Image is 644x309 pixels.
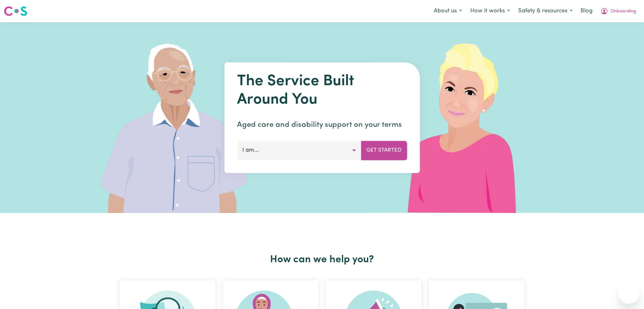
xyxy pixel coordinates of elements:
button: I am... [237,141,361,160]
h2: How can we help you? [116,254,528,266]
button: Safety & resources [514,4,577,18]
a: Blog [577,4,596,18]
img: Careseekers logo [4,5,27,17]
button: About us [430,4,466,18]
button: How it works [466,4,514,18]
h1: The Service Built Around You [237,72,407,109]
a: Careseekers logo [4,4,27,18]
button: My Account [596,4,640,18]
p: Aged care and disability support on your terms [237,119,407,131]
span: Onboarding [611,8,636,15]
button: Get Started [361,141,407,160]
iframe: Button to launch messaging window [619,284,639,304]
